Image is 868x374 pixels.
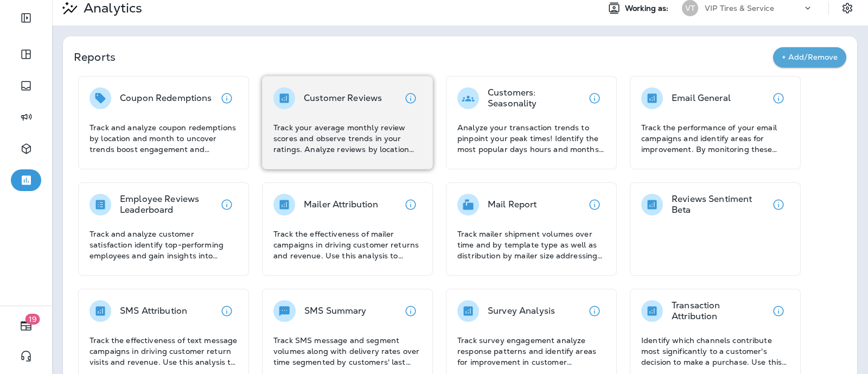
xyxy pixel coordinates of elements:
[672,300,768,322] p: Transaction Attribution
[584,300,605,322] button: View details
[273,335,422,367] p: Track SMS message and segment volumes along with delivery rates over time segmented by customers'...
[457,229,605,261] p: Track mailer shipment volumes over time and by template type as well as distribution by mailer si...
[74,49,773,65] p: Reports
[400,300,422,322] button: View details
[273,122,422,155] p: Track your average monthly review scores and observe trends in your ratings. Analyze reviews by l...
[768,300,789,322] button: View details
[216,87,238,109] button: View details
[705,4,774,12] p: VIP Tires & Service
[584,87,605,109] button: View details
[400,194,422,215] button: View details
[304,306,367,316] p: SMS Summary
[90,229,238,261] p: Track and analyze customer satisfaction identify top-performing employees and gain insights into ...
[641,122,789,155] p: Track the performance of your email campaigns and identify areas for improvement. By monitoring t...
[273,229,422,261] p: Track the effectiveness of mailer campaigns in driving customer returns and revenue. Use this ana...
[25,314,40,325] span: 19
[488,87,584,109] p: Customers: Seasonality
[641,335,789,367] p: Identify which channels contribute most significantly to a customer's decision to make a purchase...
[90,122,238,155] p: Track and analyze coupon redemptions by location and month to uncover trends boost engagement and...
[120,306,187,316] p: SMS Attribution
[90,335,238,367] p: Track the effectiveness of text message campaigns in driving customer return visits and revenue. ...
[672,194,768,215] p: Reviews Sentiment Beta
[11,7,41,29] button: Expand Sidebar
[584,194,605,215] button: View details
[773,47,846,67] button: + Add/Remove
[216,300,238,322] button: View details
[768,87,789,109] button: View details
[304,199,379,210] p: Mailer Attribution
[768,194,789,215] button: View details
[625,4,671,13] span: Working as:
[304,93,382,104] p: Customer Reviews
[120,194,216,215] p: Employee Reviews Leaderboard
[457,122,605,155] p: Analyze your transaction trends to pinpoint your peak times! Identify the most popular days hours...
[120,93,212,104] p: Coupon Redemptions
[488,306,555,316] p: Survey Analysis
[672,93,731,104] p: Email General
[400,87,422,109] button: View details
[11,315,41,337] button: 19
[216,194,238,215] button: View details
[488,199,537,210] p: Mail Report
[457,335,605,367] p: Track survey engagement analyze response patterns and identify areas for improvement in customer ...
